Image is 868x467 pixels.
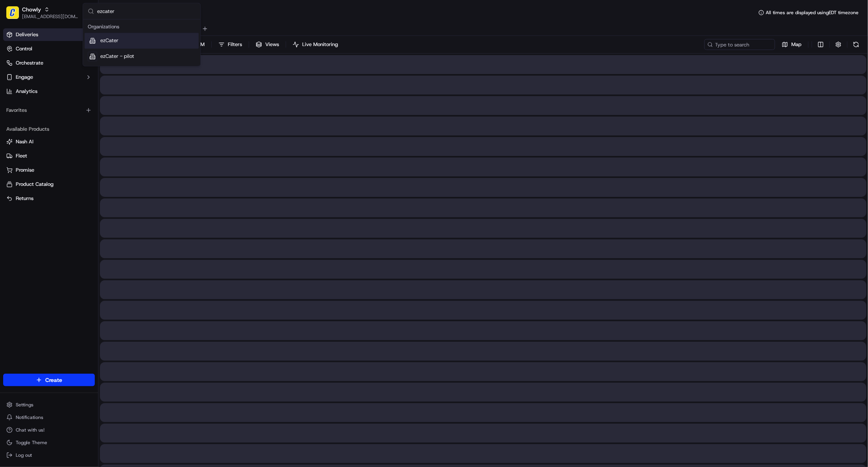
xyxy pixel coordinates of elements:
[16,45,32,52] span: Control
[16,138,33,145] span: Nash AI
[16,31,38,38] span: Deliveries
[3,424,95,435] button: Chat with us!
[3,85,95,98] a: Analytics
[66,115,73,122] div: 💻
[8,115,14,122] div: 📗
[100,53,134,60] span: ezCater - pilot
[778,39,805,50] button: Map
[16,452,32,458] span: Log out
[704,39,775,50] input: Type to search
[16,427,44,433] span: Chat with us!
[6,138,92,145] a: Nash AI
[16,167,34,174] span: Promise
[16,195,33,202] span: Returns
[3,437,95,448] button: Toggle Theme
[3,178,95,191] button: Product Catalog
[8,8,24,24] img: Nash
[6,195,92,202] a: Returns
[851,39,862,50] button: Refresh
[3,71,95,83] button: Engage
[3,57,95,69] button: Orchestrate
[5,111,63,126] a: 📗Knowledge Base
[16,88,37,95] span: Analytics
[20,51,142,59] input: Got a question? Start typing here...
[3,150,95,162] button: Fleet
[3,43,95,55] button: Control
[8,76,22,90] img: 1736555255976-a54dd68f-1ca7-489b-9aae-adbdc363a1c4
[16,181,54,188] span: Product Catalog
[3,450,95,461] button: Log out
[3,104,95,117] div: Favorites
[3,135,95,148] button: Nash AI
[6,152,92,159] a: Fleet
[16,439,47,446] span: Toggle Theme
[63,111,129,126] a: 💻API Documentation
[100,37,118,44] span: ezCater
[252,39,283,50] button: Views
[16,402,33,408] span: Settings
[16,74,33,81] span: Engage
[3,164,95,176] button: Promise
[3,412,95,423] button: Notifications
[766,9,859,16] span: All times are displayed using EDT timezone
[45,376,62,384] span: Create
[3,374,95,386] button: Create
[83,20,200,66] div: Suggestions
[265,41,279,48] span: Views
[27,83,100,90] div: We're available if you need us!
[215,39,246,50] button: Filters
[6,6,19,19] img: Chowly
[16,152,27,159] span: Fleet
[6,181,92,188] a: Product Catalog
[22,6,41,13] button: Chowly
[302,41,338,48] span: Live Monitoring
[289,39,342,50] button: Live Monitoring
[6,167,92,174] a: Promise
[3,123,95,135] div: Available Products
[97,4,196,19] input: Search...
[78,134,95,140] span: Pylon
[3,399,95,410] button: Settings
[27,76,129,83] div: Start new chat
[134,78,143,87] button: Start new chat
[3,192,95,205] button: Returns
[3,3,81,22] button: ChowlyChowly[EMAIL_ADDRESS][DOMAIN_NAME]
[16,115,60,122] span: Knowledge Base
[85,21,199,33] div: Organizations
[228,41,242,48] span: Filters
[16,414,43,421] span: Notifications
[16,59,43,67] span: Orchestrate
[8,32,143,44] p: Welcome 👋
[55,133,95,140] a: Powered byPylon
[3,28,95,41] a: Deliveries
[22,13,78,20] button: [EMAIL_ADDRESS][DOMAIN_NAME]
[791,41,802,48] span: Map
[74,115,126,122] span: API Documentation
